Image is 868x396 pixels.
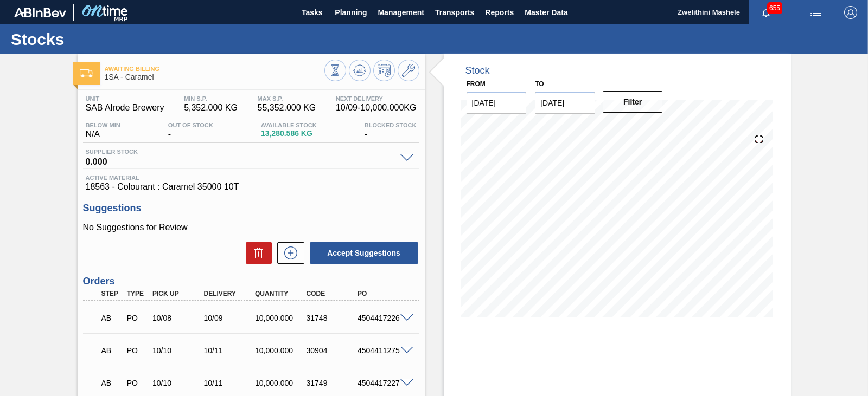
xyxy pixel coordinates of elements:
div: 10/11/2025 [201,346,258,355]
div: N/A [83,122,123,139]
span: Reports [485,6,514,19]
div: Purchase order [124,379,150,387]
span: Below Min [86,122,120,128]
button: Filter [603,91,663,113]
span: 5,352.000 KG [184,103,238,113]
div: 10,000.000 [252,314,309,322]
div: Stock [465,65,490,76]
h3: Orders [83,276,419,287]
div: 4504417227 [355,379,411,387]
div: PO [355,290,411,297]
span: Available Stock [261,122,317,128]
p: AB [101,346,122,355]
div: New suggestion [272,242,304,264]
h1: Stocks [11,33,203,46]
span: MIN S.P. [184,95,238,102]
h3: Suggestions [83,203,419,214]
div: 10/09/2025 [201,314,258,322]
span: Awaiting Billing [105,66,324,72]
div: Quantity [252,290,309,297]
span: 10/09 - 10,000.000 KG [336,103,417,113]
div: 10/10/2025 [150,379,206,387]
img: Logout [844,6,857,19]
div: 30904 [304,346,360,355]
span: Master Data [525,6,567,19]
div: 31748 [304,314,360,322]
span: SAB Alrode Brewery [86,103,164,113]
span: Supplier Stock [86,148,395,155]
div: 10,000.000 [252,379,309,387]
div: Purchase order [124,346,150,355]
p: AB [101,379,122,387]
div: Step [99,290,125,297]
img: Ícone [80,69,93,77]
button: Go to Master Data / General [398,60,419,81]
div: Delivery [201,290,258,297]
div: Pick up [150,290,206,297]
img: userActions [809,6,822,19]
button: Accept Suggestions [310,242,418,264]
div: 31749 [304,379,360,387]
label: to [535,80,544,88]
button: Update Chart [349,60,371,81]
div: Type [124,290,150,297]
div: Code [304,290,360,297]
div: - [165,122,216,139]
span: Transports [435,6,474,19]
span: Management [378,6,424,19]
span: Planning [335,6,367,19]
span: 0.000 [86,155,395,166]
p: No Suggestions for Review [83,223,419,232]
label: From [467,80,486,88]
div: Awaiting Billing [99,371,125,395]
p: AB [101,314,122,322]
span: 55,352.000 KG [258,103,316,113]
div: 10/08/2025 [150,314,206,322]
input: mm/dd/yyyy [467,92,527,114]
div: 10,000.000 [252,346,309,355]
span: Active Material [86,174,417,181]
button: Notifications [749,5,783,20]
span: Next Delivery [336,95,417,102]
img: TNhmsLtSVTkK8tSr43FrP2fwEKptu5GPRR3wAAAABJRU5ErkJggg== [14,8,66,17]
div: Purchase order [124,314,150,322]
div: 10/10/2025 [150,346,206,355]
div: 10/11/2025 [201,379,258,387]
span: 655 [767,2,782,14]
div: Awaiting Billing [99,306,125,330]
div: 4504417226 [355,314,411,322]
span: Out Of Stock [168,122,213,128]
span: Unit [86,95,164,102]
button: Stocks Overview [324,60,346,81]
div: Awaiting Billing [99,339,125,362]
div: 4504411275 [355,346,411,355]
button: Schedule Inventory [373,60,395,81]
div: Accept Suggestions [304,241,419,265]
div: Delete Suggestions [240,242,272,264]
input: mm/dd/yyyy [535,92,595,114]
div: - [362,122,419,139]
span: 13,280.586 KG [261,129,317,138]
span: MAX S.P. [258,95,316,102]
span: 18563 - Colourant : Caramel 35000 10T [86,182,417,192]
span: 1SA - Caramel [105,73,324,81]
span: Tasks [300,6,324,19]
span: Blocked Stock [365,122,417,128]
